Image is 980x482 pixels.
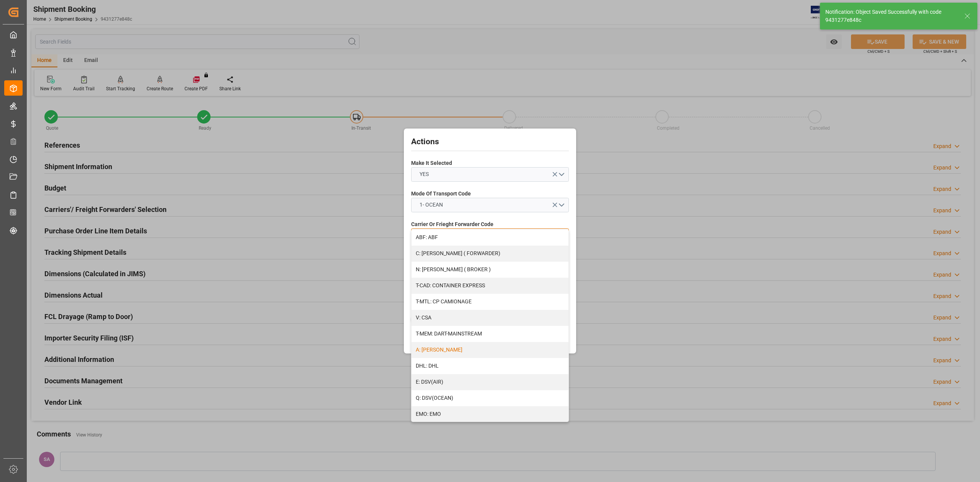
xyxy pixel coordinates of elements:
div: DHL: DHL [412,358,568,374]
h2: Actions [411,136,569,148]
div: EMO: EMO [412,406,568,422]
div: N: [PERSON_NAME] ( BROKER ) [412,262,568,278]
button: open menu [411,198,569,212]
div: ABF: ABF [412,230,568,246]
div: V: CSA [412,310,568,326]
button: close menu [411,228,569,243]
div: T-MTL: CP CAMIONAGE [412,294,568,310]
div: T-MEM: DART-MAINSTREAM [412,326,568,342]
span: Make It Selected [411,159,452,167]
button: open menu [411,167,569,182]
span: Mode Of Transport Code [411,190,471,198]
div: Notification: Object Saved Successfully with code 9431277e848c [825,8,957,24]
div: Q: DSV(OCEAN) [412,390,568,406]
div: E: DSV(AIR) [412,374,568,390]
div: A: [PERSON_NAME] [412,342,568,358]
span: YES [416,170,433,178]
div: T-CAD: CONTAINER EXPRESS [412,278,568,294]
div: C: [PERSON_NAME] ( FORWARDER) [412,246,568,262]
span: 1- OCEAN [416,201,447,209]
span: Carrier Or Frieght Forwarder Code [411,220,493,228]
